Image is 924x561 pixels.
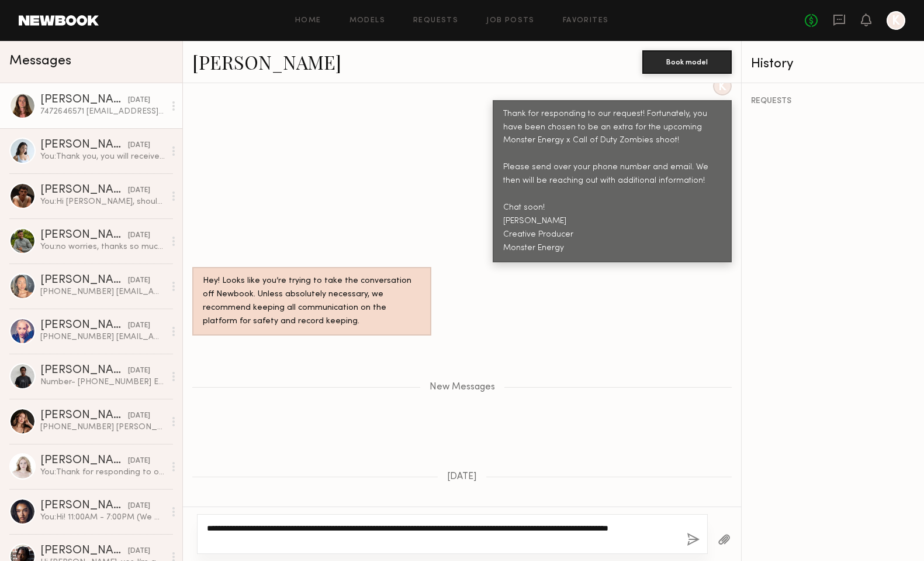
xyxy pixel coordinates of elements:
div: [DATE] [128,275,150,286]
a: Book model [642,56,732,66]
div: [DATE] [128,546,150,557]
div: [PERSON_NAME] [40,545,128,557]
div: Hey! Looks like you’re trying to take the conversation off Newbook. Unless absolutely necessary, ... [203,275,421,329]
div: [PERSON_NAME] [40,500,128,512]
div: [PERSON_NAME] [40,410,128,422]
div: Thank for responding to our request! Fortunately, you have been chosen to be an extra for the upc... [503,108,721,255]
div: [DATE] [128,456,150,467]
span: [DATE] [447,472,477,482]
span: New Messages [430,382,495,392]
div: [DATE] [128,501,150,512]
a: [PERSON_NAME] [192,49,341,74]
a: Requests [413,17,458,25]
a: Models [349,17,385,25]
button: Book model [642,50,732,74]
a: Home [295,17,321,25]
div: [PHONE_NUMBER] [EMAIL_ADDRESS][DOMAIN_NAME] [40,331,165,343]
a: Job Posts [486,17,535,25]
div: [PERSON_NAME] [40,455,128,467]
div: [PERSON_NAME] [40,275,128,286]
a: Favorites [563,17,609,25]
div: [PERSON_NAME] [40,320,128,331]
div: [PERSON_NAME] [40,230,128,241]
div: [PHONE_NUMBER] [EMAIL_ADDRESS][DOMAIN_NAME] [40,286,165,297]
div: You: Hi [PERSON_NAME], shouldn't be a problem. Let me confirm with our executives and get back to... [40,196,165,207]
div: You: Hi! 11:00AM - 7:00PM (We might be flex with the timing, but this is the window we are workin... [40,512,165,523]
div: You: Thank you, you will receive an email shortly. [40,151,165,162]
div: [DATE] [128,185,150,196]
a: K [887,11,905,30]
div: [DATE] [128,140,150,151]
span: Messages [9,54,71,68]
div: You: no worries, thanks so much for your response! [40,241,165,252]
div: 7472646571 [EMAIL_ADDRESS][DOMAIN_NAME] [40,106,165,117]
div: You: Thank for responding to our request! Fortunately, you have been chosen to be an extra for th... [40,467,165,478]
div: History [751,57,915,71]
div: [PHONE_NUMBER] [PERSON_NAME][EMAIL_ADDRESS][DOMAIN_NAME] [40,422,165,433]
div: REQUESTS [751,97,915,105]
div: [PERSON_NAME] [40,365,128,377]
div: [PERSON_NAME] [40,139,128,151]
div: [PERSON_NAME] [40,94,128,106]
div: Number- [PHONE_NUMBER] Email- [EMAIL_ADDRESS][DOMAIN_NAME] [40,377,165,388]
div: [DATE] [128,320,150,331]
div: [DATE] [128,95,150,106]
div: [DATE] [128,411,150,422]
div: [DATE] [128,365,150,377]
div: [DATE] [128,230,150,241]
div: [PERSON_NAME] [40,184,128,196]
